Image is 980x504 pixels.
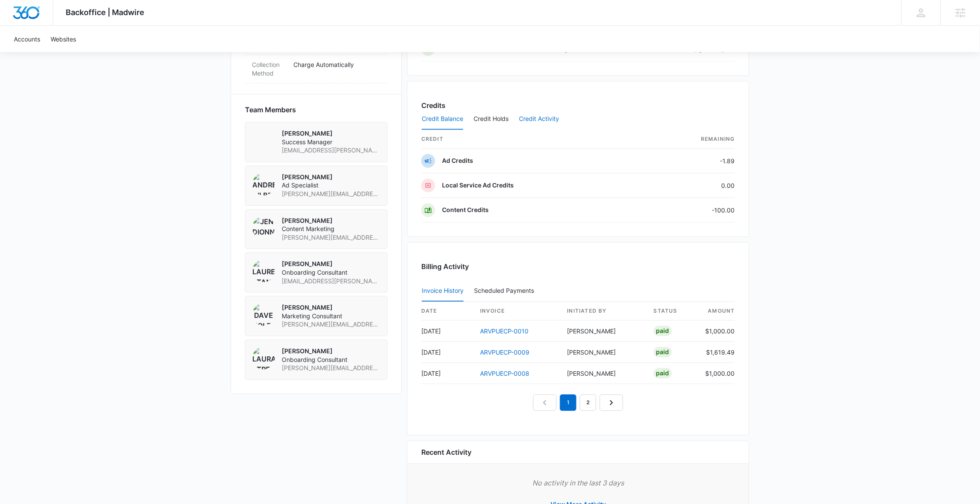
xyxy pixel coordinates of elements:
td: [PERSON_NAME] [560,342,647,363]
a: ARVPUECP-0009 [480,349,529,356]
p: [PERSON_NAME] [282,347,380,356]
p: [PERSON_NAME] [282,130,380,138]
p: [PERSON_NAME] [282,304,380,312]
p: [PERSON_NAME] [282,173,380,182]
div: Paid [654,347,672,358]
span: Content Marketing [282,225,380,234]
span: Onboarding Consultant [282,356,380,365]
td: -1.89 [643,149,735,174]
th: status [647,302,699,321]
th: invoice [473,302,560,321]
em: 1 [560,395,576,411]
p: Content Credits [442,206,489,215]
a: Websites [45,26,81,52]
th: Remaining [643,130,735,149]
th: amount [699,302,735,321]
span: Success Manager [282,138,380,147]
a: ARVPUECP-0010 [480,328,528,335]
span: [EMAIL_ADDRESS][PERSON_NAME][DOMAIN_NAME] [282,277,380,286]
th: date [421,302,473,321]
img: Lauren Stange [252,260,275,282]
div: Paid [654,326,672,336]
div: Collection MethodCharge Automatically [245,55,388,84]
td: -100.00 [643,198,735,223]
img: Laura Streeter [252,347,275,370]
td: [PERSON_NAME] [560,363,647,384]
button: Invoice History [422,281,464,302]
p: [PERSON_NAME] [282,260,380,269]
div: Scheduled Payments [474,288,538,294]
div: Paid [654,368,672,379]
td: [DATE] [421,363,473,384]
td: [DATE] [421,342,473,363]
p: Charge Automatically [293,60,381,69]
td: [PERSON_NAME] [560,321,647,342]
nav: Pagination [533,395,623,411]
p: Ad Credits [442,157,473,165]
td: 0.00 [643,174,735,198]
a: Next Page [600,395,623,411]
button: Credit Balance [422,109,463,130]
a: Accounts [9,26,45,52]
span: /mo. [722,46,735,53]
h3: Billing Activity [421,262,735,272]
td: [DATE] [421,321,473,342]
span: [PERSON_NAME][EMAIL_ADDRESS][PERSON_NAME][DOMAIN_NAME] [282,320,380,329]
h3: Credits [421,101,445,111]
a: ARVPUECP-0008 [480,370,529,377]
img: Christian Kellogg [252,130,275,152]
span: Ad Specialist [282,181,380,190]
dt: Collection Method [252,60,286,78]
img: Andrew Gilbert [252,173,275,196]
th: Initiated By [560,302,647,321]
img: Dave Holzapfel [252,304,275,326]
td: $1,619.49 [699,342,735,363]
p: Local Service Ad Credits [442,181,514,190]
p: No activity in the last 3 days [421,478,735,488]
a: Page 2 [580,395,596,411]
span: Marketing Consultant [282,312,380,321]
button: Credit Holds [474,109,509,130]
td: $1,000.00 [699,363,735,384]
img: Jen Dionne [252,217,275,239]
span: [EMAIL_ADDRESS][PERSON_NAME][DOMAIN_NAME] [282,146,380,155]
button: Credit Activity [519,109,559,130]
span: Backoffice | Madwire [66,8,145,17]
td: $1,000.00 [699,321,735,342]
span: [PERSON_NAME][EMAIL_ADDRESS][PERSON_NAME][DOMAIN_NAME] [282,234,380,242]
span: Onboarding Consultant [282,269,380,277]
span: [PERSON_NAME][EMAIL_ADDRESS][PERSON_NAME][DOMAIN_NAME] [282,364,380,373]
span: [PERSON_NAME][EMAIL_ADDRESS][PERSON_NAME][DOMAIN_NAME] [282,190,380,199]
p: [PERSON_NAME] [282,217,380,225]
span: Team Members [245,105,296,115]
h6: Recent Activity [421,447,471,458]
th: credit [421,130,643,149]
